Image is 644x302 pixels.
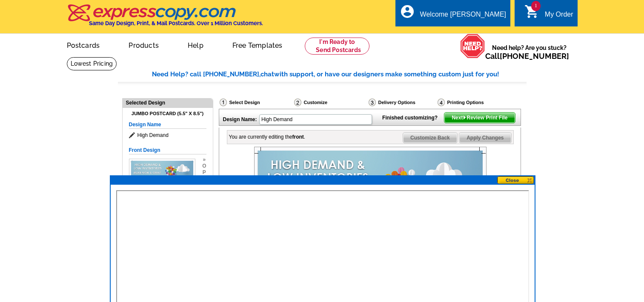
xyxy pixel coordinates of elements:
[254,147,487,302] img: Z18892915_00001_1.jpg
[444,113,515,123] span: Next Review Print File
[524,4,540,19] i: shopping_cart
[53,35,114,55] a: Postcards
[420,11,506,23] div: Welcome [PERSON_NAME]
[219,98,293,109] div: Select Design
[485,52,569,61] span: Call
[531,1,541,11] span: 1
[89,20,263,26] h4: Same Day Design, Print, & Mail Postcards. Over 1 Million Customers.
[460,34,485,58] img: help
[129,159,195,204] img: Z18892915_00001_1.jpg
[202,157,206,163] span: »
[152,70,527,79] div: Need Help? call [PHONE_NUMBER], with support, or have our designers make something custom just fo...
[382,115,443,121] strong: Finished customizing?
[292,134,304,140] b: front
[463,116,467,119] img: button-next-arrow-white.png
[123,99,213,107] div: Selected Design
[202,163,206,169] span: o
[67,10,263,26] a: Same Day Design, Print, & Mail Postcards. Over 1 Million Customers.
[129,111,206,116] h4: Jumbo Postcard (5.5" x 8.5")
[369,99,376,106] img: Delivery Options
[220,99,227,106] img: Select Design
[459,133,511,143] span: Apply Changes
[485,44,573,61] span: Need help? Are you stuck?
[223,116,257,122] strong: Design Name:
[438,99,445,106] img: Printing Options & Summary
[545,11,573,23] div: My Order
[437,98,512,109] div: Printing Options
[260,70,274,78] span: chat
[219,35,296,55] a: Free Templates
[400,4,415,19] i: account_circle
[294,99,301,106] img: Customize
[129,131,206,139] span: High Demand
[202,169,206,176] span: p
[129,121,206,129] h5: Design Name
[403,133,457,143] span: Customize Back
[129,146,206,154] h5: Front Design
[174,35,217,55] a: Help
[368,98,437,109] div: Delivery Options
[229,133,306,141] div: You are currently editing the .
[293,98,368,109] div: Customize
[524,9,573,20] a: 1 shopping_cart My Order
[524,275,644,302] iframe: LiveChat chat widget
[115,35,172,55] a: Products
[500,52,569,61] a: [PHONE_NUMBER]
